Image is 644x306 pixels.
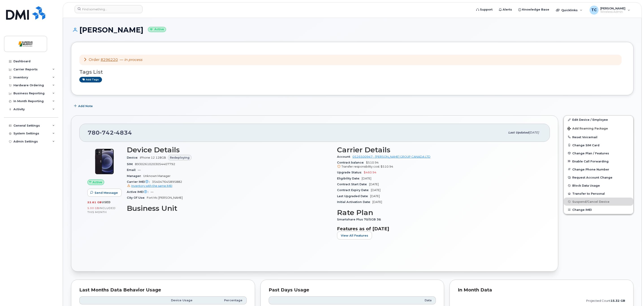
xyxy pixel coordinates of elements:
[337,177,362,180] span: Eligibility Date
[337,161,542,169] span: $510.94
[352,155,430,158] a: 0526500947 - [PERSON_NAME] GROUP CANADA LTD
[141,296,197,304] th: Device Usage
[337,183,369,186] span: Contract Start Date
[564,198,633,206] button: Suspend/Cancel Device
[564,149,633,157] button: Change Plan / Features
[611,299,625,302] tspan: 15.32 GB
[337,171,364,174] span: Upgrade Status
[138,168,141,172] span: —
[572,151,609,155] span: Change Plan / Features
[95,191,118,195] span: Send Message
[337,218,383,221] span: Smartshare Plus 70/5GB 36
[127,180,332,188] span: 354047645895882
[341,233,368,238] span: View All Features
[529,131,539,134] span: [DATE]
[87,189,122,197] button: Send Message
[127,146,332,154] h3: Device Details
[71,102,97,110] button: Add Note
[586,299,625,302] text: projected count
[564,116,633,124] a: Edit Device / Employee
[79,77,102,82] a: Add tags
[127,184,172,187] a: Inventory with the same IMEI
[341,165,380,168] span: Transfer responsibility cost
[564,165,633,173] button: Change Phone Number
[93,180,102,184] span: Active
[87,207,99,210] span: 5.00 GB
[572,159,609,163] span: Enable Call Forwarding
[131,184,172,187] span: Inventory with the same IMEI
[380,165,393,168] span: $510.94
[89,58,100,62] span: Order
[143,174,171,178] span: Unknown Manager
[371,188,380,192] span: [DATE]
[148,27,166,32] small: Active
[567,127,608,131] span: Add Roaming Package
[78,104,93,108] span: Add Note
[91,148,118,175] img: iPhone_12.jpg
[147,196,183,199] span: Fort Mc [PERSON_NAME]
[127,156,140,159] span: Device
[564,206,633,214] button: Change IMEI
[120,58,142,62] span: —
[79,288,247,292] div: Last Months Data Behavior Usage
[102,200,111,204] span: used
[197,296,247,304] th: Percentage
[564,173,633,181] button: Request Account Change
[337,146,542,154] h3: Carrier Details
[127,174,143,178] span: Manager
[124,58,142,62] em: in process
[151,190,153,194] span: —
[79,69,625,75] h3: Tags List
[269,288,436,292] div: Past Days Usage
[127,168,138,172] span: Email
[101,58,118,62] a: #296220
[127,162,135,166] span: SIM
[337,161,366,164] span: Contract balance
[337,226,542,231] h3: Features as of [DATE]
[337,231,372,239] button: View All Features
[337,200,372,204] span: Initial Activation Date
[363,296,436,304] th: Data
[127,180,152,183] span: Carrier IMEI
[337,188,371,192] span: Contract Expiry Date
[458,288,625,292] div: In Month Data
[114,129,132,136] span: 4834
[127,190,151,194] span: Active IMEI
[362,177,371,180] span: [DATE]
[564,124,633,133] button: Add Roaming Package
[87,206,116,214] span: included this month
[564,157,633,165] button: Enable Call Forwarding
[127,196,147,199] span: City Of Use
[564,190,633,198] button: Transfer to Personal
[364,171,376,174] span: $460.94
[100,129,114,136] span: 742
[337,155,352,158] span: Account
[564,133,633,141] button: Reset Voicemail
[508,131,529,134] span: Last updated
[170,155,190,160] span: Redeploying
[87,201,102,204] span: 22.61 GB
[564,181,633,190] button: Block Data Usage
[71,26,633,34] h1: [PERSON_NAME]
[369,183,379,186] span: [DATE]
[140,156,166,159] span: iPhone 12 128GB
[337,209,542,217] h3: Rate Plan
[564,141,633,149] button: Change SIM Card
[127,204,332,212] h3: Business Unit
[370,194,380,198] span: [DATE]
[337,194,370,198] span: Last Upgraded Date
[135,162,175,166] span: 89302610203054407792
[88,129,132,136] span: 780
[372,200,382,204] span: [DATE]
[572,200,609,203] span: Suspend/Cancel Device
